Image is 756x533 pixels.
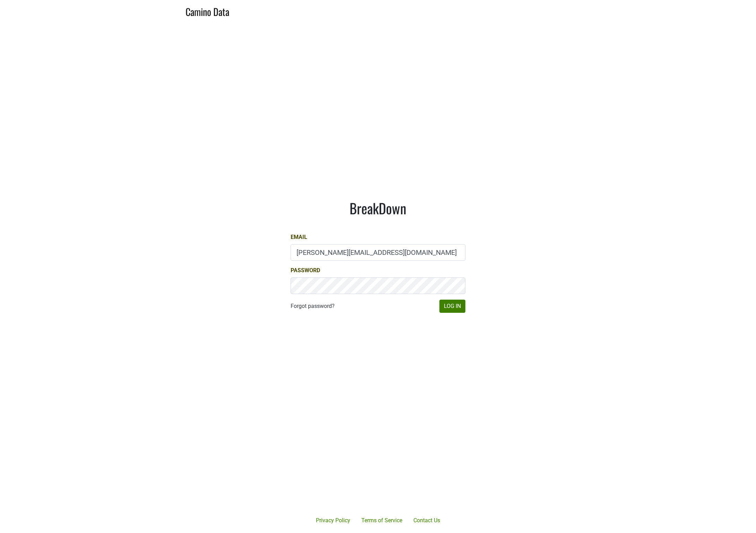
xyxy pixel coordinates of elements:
[408,514,446,527] a: Contact Us
[310,514,356,527] a: Privacy Policy
[356,514,408,527] a: Terms of Service
[439,300,465,313] button: Log In
[186,3,229,19] a: Camino Data
[291,266,320,275] label: Password
[291,200,465,216] h1: BreakDown
[291,233,307,241] label: Email
[291,302,335,310] a: Forgot password?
